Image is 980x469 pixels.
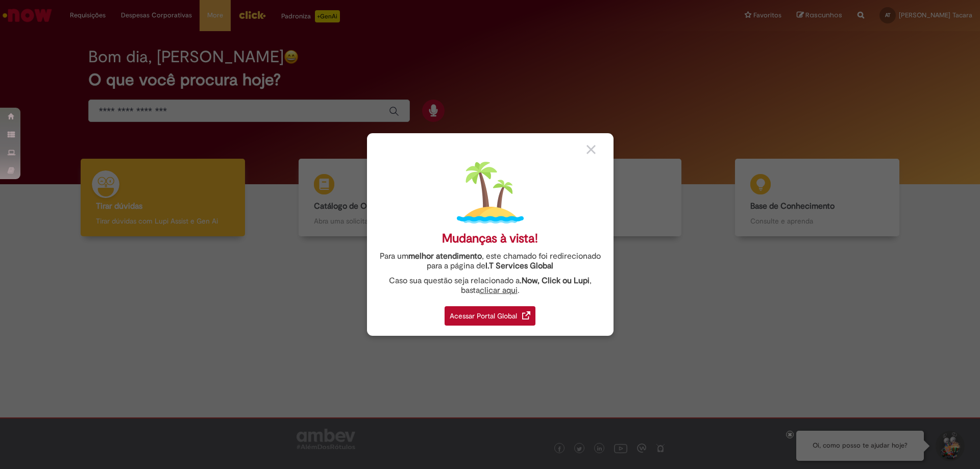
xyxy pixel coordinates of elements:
div: Para um , este chamado foi redirecionado para a página de [375,252,606,271]
div: Mudanças à vista! [442,231,538,246]
img: redirect_link.png [522,311,530,319]
a: Acessar Portal Global [445,301,535,326]
strong: melhor atendimento [408,251,482,261]
a: I.T Services Global [485,255,553,271]
div: Acessar Portal Global [445,306,535,326]
img: close_button_grey.png [586,145,596,154]
div: Caso sua questão seja relacionado a , basta . [375,276,606,295]
a: clicar aqui [480,280,518,295]
strong: .Now, Click ou Lupi [520,276,590,286]
img: island.png [457,159,524,226]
